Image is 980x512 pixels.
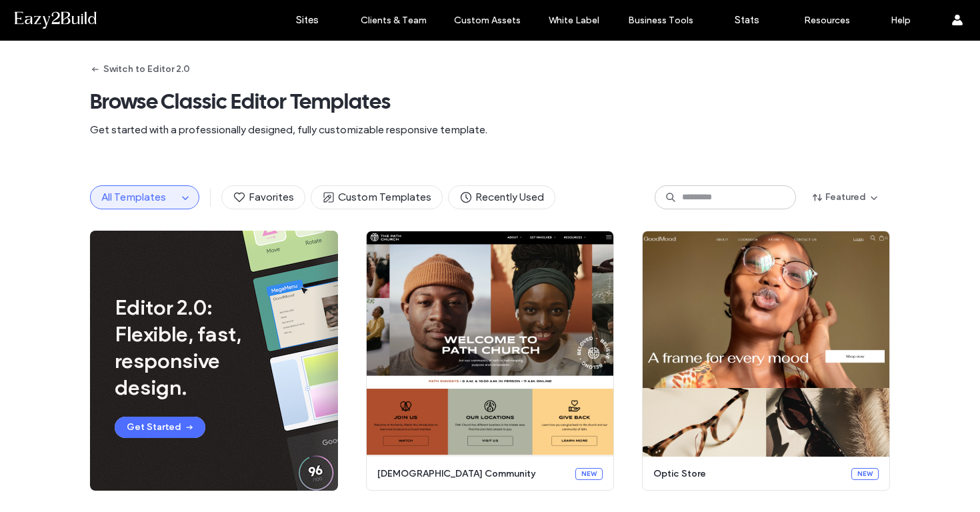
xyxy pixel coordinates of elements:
span: Favorites [233,190,294,205]
label: Resources [804,15,850,26]
button: Get Started [115,417,205,438]
button: All Templates [91,186,177,209]
span: Get started with a professionally designed, fully customizable responsive template. [90,123,890,137]
label: Help [891,15,911,26]
label: Stats [735,14,759,26]
button: Favorites [221,185,305,209]
button: Custom Templates [311,185,443,209]
label: Business Tools [628,15,693,26]
label: Sites [296,14,319,26]
span: [DEMOGRAPHIC_DATA] community [377,467,567,481]
button: Recently Used [448,185,555,209]
span: Recently Used [459,190,544,205]
button: Featured [801,187,890,208]
label: White Label [549,15,599,26]
span: Help [31,9,58,21]
div: New [575,468,603,480]
span: Editor 2.0: Flexible, fast, responsive design. [115,294,278,401]
span: All Templates [101,191,166,203]
span: Browse Classic Editor Templates [90,88,890,115]
label: Clients & Team [361,15,427,26]
label: Custom Assets [454,15,521,26]
span: optic store [653,467,843,481]
span: Custom Templates [322,190,431,205]
div: New [851,468,879,480]
button: Switch to Editor 2.0 [90,59,190,80]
